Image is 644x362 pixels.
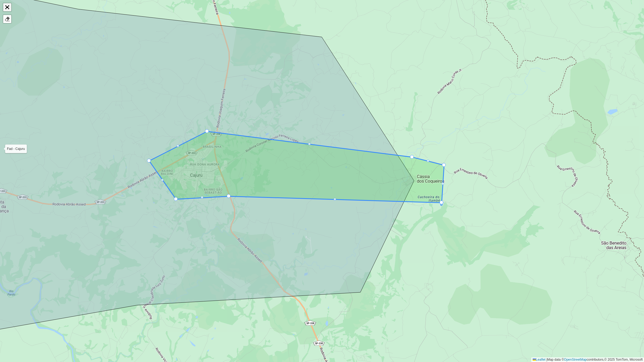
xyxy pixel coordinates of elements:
a: Leaflet [533,358,546,361]
div: Remover camada(s) [3,15,11,23]
div: Map data © contributors,© 2025 TomTom, Microsoft [531,357,644,362]
a: Abrir mapa em tela cheia [3,3,11,11]
span: | [546,358,547,361]
a: OpenStreetMap [564,358,587,361]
